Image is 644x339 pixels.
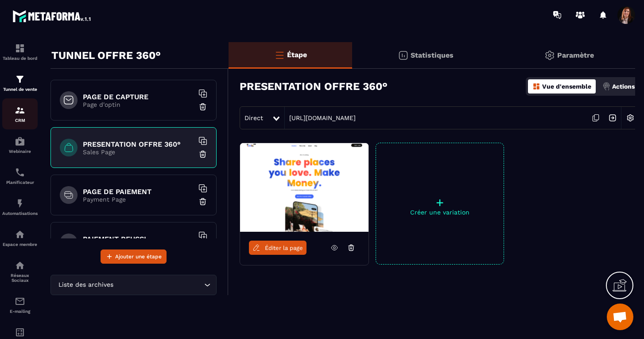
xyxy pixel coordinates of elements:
[612,83,635,90] p: Actions
[376,196,504,209] p: +
[56,280,115,290] span: Liste des archives
[51,47,161,64] p: TUNNEL OFFRE 360°
[2,67,38,98] a: formationformationTunnel de vente
[244,114,263,121] span: Direct
[15,136,25,147] img: automations
[557,51,594,59] p: Paramètre
[2,309,38,314] p: E-mailing
[15,229,25,240] img: automations
[287,51,307,59] p: Étape
[15,198,25,209] img: automations
[2,118,38,123] p: CRM
[2,242,38,247] p: Espace membre
[83,196,194,203] p: Payment Page
[411,51,454,59] p: Statistiques
[249,241,306,255] a: Éditer la page
[198,150,207,159] img: trash
[2,191,38,222] a: automationsautomationsAutomatisations
[50,275,217,295] div: Search for option
[2,129,38,160] a: automationsautomationsWebinaire
[604,109,621,126] img: arrow-next.bcc2205e.svg
[15,296,25,307] img: email
[83,101,194,108] p: Page d'optin
[15,105,25,116] img: formation
[376,209,504,216] p: Créer une variation
[2,289,38,320] a: emailemailE-mailing
[198,102,207,111] img: trash
[83,140,194,148] h6: PRESENTATION OFFRE 360°
[15,43,25,54] img: formation
[532,82,540,90] img: dashboard-orange.40269519.svg
[2,149,38,154] p: Webinaire
[83,93,194,101] h6: PAGE DE CAPTURE
[2,160,38,191] a: schedulerschedulerPlanificateur
[607,304,633,330] a: Ouvrir le chat
[285,114,356,121] a: [URL][DOMAIN_NAME]
[83,148,194,156] p: Sales Page
[15,74,25,85] img: formation
[2,56,38,61] p: Tableau de bord
[12,8,92,24] img: logo
[2,98,38,129] a: formationformationCRM
[2,36,38,67] a: formationformationTableau de bord
[15,327,25,338] img: accountant
[622,109,639,126] img: setting-w.858f3a88.svg
[544,50,555,61] img: setting-gr.5f69749f.svg
[398,50,408,61] img: stats.20deebd0.svg
[83,235,194,243] h6: PAIEMENT REUSSI
[15,167,25,178] img: scheduler
[2,273,38,283] p: Réseaux Sociaux
[15,260,25,271] img: social-network
[2,211,38,216] p: Automatisations
[240,80,388,93] h3: PRESENTATION OFFRE 360°
[240,143,369,232] img: image
[101,249,167,264] button: Ajouter une étape
[274,50,285,60] img: bars-o.4a397970.svg
[2,87,38,92] p: Tunnel de vente
[83,187,194,196] h6: PAGE DE PAIEMENT
[2,222,38,253] a: automationsautomationsEspace membre
[2,253,38,289] a: social-networksocial-networkRéseaux Sociaux
[265,245,303,251] span: Éditer la page
[542,83,591,90] p: Vue d'ensemble
[198,197,207,206] img: trash
[115,252,162,261] span: Ajouter une étape
[2,180,38,185] p: Planificateur
[602,82,610,90] img: actions.d6e523a2.png
[115,280,202,290] input: Search for option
